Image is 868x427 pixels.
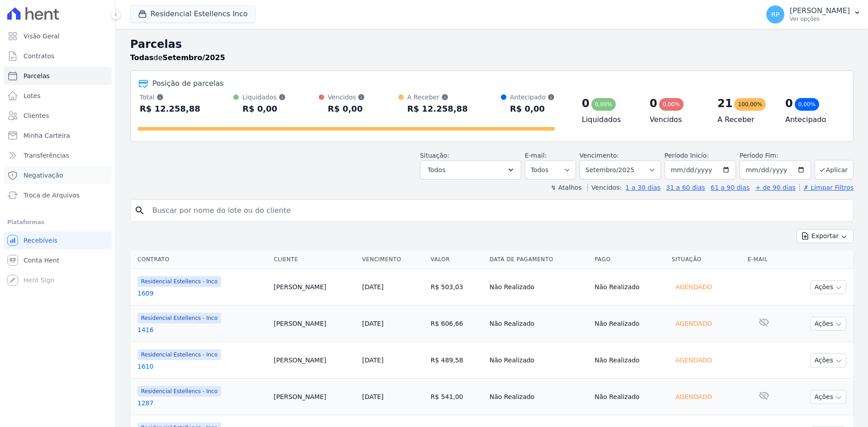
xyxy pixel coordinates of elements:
[428,164,445,175] span: Todos
[580,152,619,159] label: Vencimento:
[163,53,225,62] strong: Setembro/2025
[587,184,622,191] label: Vencidos:
[130,53,154,62] strong: Todas
[666,184,705,191] a: 31 a 60 dias
[130,52,225,63] p: de
[659,98,684,111] div: 0,00%
[140,102,200,116] div: R$ 12.258,88
[137,362,266,371] a: 1610
[668,250,744,269] th: Situação
[795,98,819,111] div: 0,00%
[427,342,486,379] td: R$ 489,58
[24,236,57,245] span: Recebíveis
[427,379,486,415] td: R$ 541,00
[672,390,716,403] div: Agendado
[130,5,255,23] button: Residencial Estellencs Inco
[785,96,793,111] div: 0
[242,93,286,102] div: Liquidados
[799,184,854,191] a: ✗ Limpar Filtros
[24,71,50,80] span: Parcelas
[810,280,846,294] button: Ações
[591,98,616,111] div: 0,00%
[717,96,732,111] div: 21
[137,325,266,334] a: 1416
[582,114,635,125] h4: Liquidados
[130,250,270,269] th: Contrato
[24,256,59,265] span: Conta Hent
[591,305,668,342] td: Não Realizado
[24,52,54,61] span: Contratos
[626,184,660,191] a: 1 a 30 dias
[4,231,112,249] a: Recebíveis
[665,152,709,159] label: Período Inicío:
[427,269,486,305] td: R$ 503,03
[270,379,359,415] td: [PERSON_NAME]
[510,93,555,102] div: Antecipado
[486,342,591,379] td: Não Realizado
[711,184,750,191] a: 61 a 90 dias
[790,15,850,23] p: Ver opções
[270,250,359,269] th: Cliente
[4,47,112,65] a: Contratos
[4,146,112,164] a: Transferências
[362,393,383,400] a: [DATE]
[4,251,112,269] a: Conta Hent
[420,160,521,179] button: Todos
[407,93,468,102] div: A Receber
[24,111,49,120] span: Clientes
[672,354,716,366] div: Agendado
[815,160,854,179] button: Aplicar
[7,217,108,228] div: Plataformas
[771,11,779,18] span: RP
[591,269,668,305] td: Não Realizado
[427,250,486,269] th: Valor
[147,202,849,220] input: Buscar por nome do lote ou do cliente
[591,379,668,415] td: Não Realizado
[407,102,468,116] div: R$ 12.258,88
[427,305,486,342] td: R$ 606,66
[582,96,590,111] div: 0
[551,184,581,191] label: ↯ Atalhos
[4,27,112,45] a: Visão Geral
[4,67,112,85] a: Parcelas
[362,357,383,364] a: [DATE]
[328,93,365,102] div: Vencidos
[810,317,846,331] button: Ações
[362,320,383,327] a: [DATE]
[24,171,63,180] span: Negativação
[420,152,449,159] label: Situação:
[4,107,112,125] a: Clientes
[734,98,765,111] div: 100,00%
[24,32,60,41] span: Visão Geral
[130,36,854,52] h2: Parcelas
[486,250,591,269] th: Data de Pagamento
[672,317,716,330] div: Agendado
[486,305,591,342] td: Não Realizado
[650,96,657,111] div: 0
[755,184,796,191] a: + de 90 dias
[134,205,145,216] i: search
[650,114,703,125] h4: Vencidos
[717,114,771,125] h4: A Receber
[486,379,591,415] td: Não Realizado
[510,102,555,116] div: R$ 0,00
[24,91,41,100] span: Lotes
[4,186,112,204] a: Troca de Arquivos
[137,313,221,324] span: Residencial Estellencs - Inco
[24,131,70,140] span: Minha Carteira
[744,250,784,269] th: E-mail
[740,151,811,160] label: Período Fim:
[242,102,286,116] div: R$ 0,00
[4,87,112,105] a: Lotes
[24,191,80,200] span: Troca de Arquivos
[810,390,846,404] button: Ações
[270,305,359,342] td: [PERSON_NAME]
[810,353,846,367] button: Ações
[4,127,112,145] a: Minha Carteira
[137,386,221,397] span: Residencial Estellencs - Inco
[759,2,868,27] button: RP [PERSON_NAME] Ver opções
[797,229,854,243] button: Exportar
[140,93,200,102] div: Total
[137,399,266,408] a: 1287
[270,269,359,305] td: [PERSON_NAME]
